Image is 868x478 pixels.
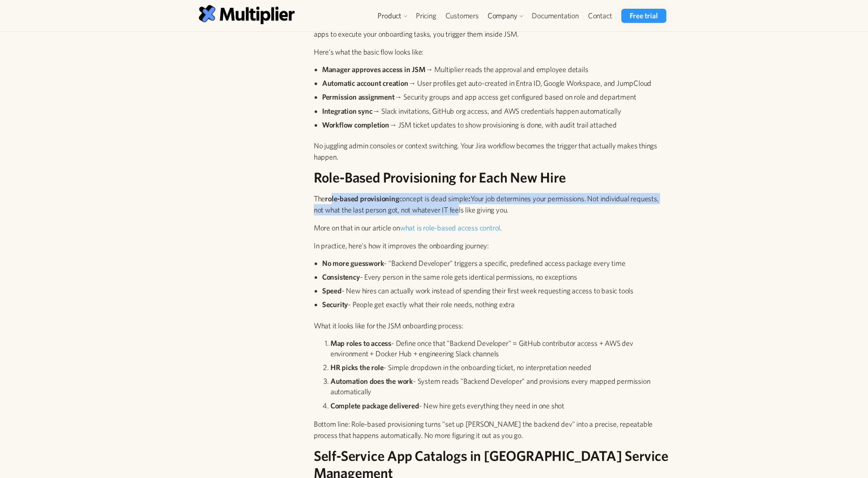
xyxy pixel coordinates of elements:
[488,11,518,21] div: Company
[314,418,670,441] p: Bottom line: Role-based provisioning turns "set up [PERSON_NAME] the backend dev" into a precise,...
[322,272,670,282] li: - Every person in the same role gets identical permissions, no exceptions
[322,300,348,309] strong: Security
[322,286,342,295] strong: Speed
[314,140,670,163] p: No juggling admin consoles or context switching. Your Jira workflow becomes the trigger that actu...
[322,106,670,116] li: → Slack invitations, GitHub org access, and AWS credentials happen automatically
[322,79,408,88] strong: Automatic account creation
[373,9,411,23] div: Product
[322,299,670,310] li: - People get exactly what their role needs, nothing extra
[322,120,389,129] strong: Workflow completion
[468,194,470,203] strong: :
[621,9,666,23] a: Free trial
[314,240,670,251] p: In practice, here's how it improves the onboarding journey:
[322,259,384,268] strong: No more guesswork
[322,120,670,130] li: → JSM ticket updates to show provisioning is done, with audit trail attached
[325,194,399,203] strong: role-based provisioning
[322,285,670,296] li: - New hires can actually work instead of spending their first week requesting access to basic tools
[322,273,360,281] strong: Consistency
[330,339,391,348] strong: Map roles to access
[330,377,413,385] strong: Automation does the work
[330,363,384,372] strong: HR picks the role
[411,9,441,23] a: Pricing
[322,92,670,102] li: → Security groups and app access get configured based on role and department
[314,320,670,331] p: What it looks like for the JSM onboarding process:
[378,11,401,21] div: Product
[330,401,419,410] strong: Complete package delivered
[527,9,583,23] a: Documentation
[583,9,617,23] a: Contact
[330,338,670,359] li: - Define once that "Backend Developer" = GitHub contributor access + AWS dev environment + Docker...
[441,9,483,23] a: Customers
[330,376,670,397] li: - System reads "Backend Developer" and provisions every mapped permission automatically
[322,258,670,268] li: - "Backend Developer" triggers a specific, predefined access package every time
[400,223,500,232] a: what is role-based access control
[314,169,670,186] h2: Role-Based Provisioning for Each New Hire
[322,107,373,115] strong: Integration sync
[330,362,670,373] li: - Simple dropdown in the onboarding ticket, no interpretation needed
[322,65,425,74] strong: Manager approves access in JSM
[314,222,670,233] p: More on that in our article on .
[322,64,670,75] li: → Multiplier reads the approval and employee details
[314,46,670,58] p: Here's what the basic flow looks like:
[330,400,670,411] li: - New hire gets everything they need in one shot
[483,9,528,23] div: Company
[314,193,670,215] p: The concept is dead simple Your job determines your permissions. Not individual requests, not wha...
[322,78,670,88] li: → User profiles get auto-created in Entra ID, Google Workspace, and JumpCloud
[322,93,395,101] strong: Permission assignment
